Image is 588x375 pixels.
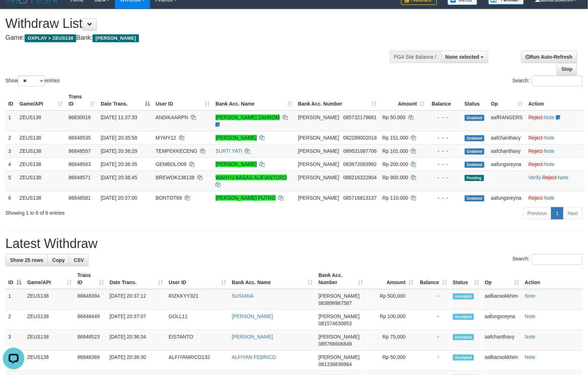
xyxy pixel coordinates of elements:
[465,175,484,181] span: Pending
[544,161,555,167] a: Note
[529,115,543,120] a: Reject
[488,157,526,171] td: aafungsreyna
[343,135,377,141] span: Copy 082289002018 to clipboard
[5,206,240,216] div: Showing 1 to 6 of 6 entries
[525,293,535,299] a: Note
[529,195,543,201] a: Reject
[380,90,428,111] th: Amount: activate to sort column ascending
[532,254,583,265] input: Search:
[229,269,316,289] th: Bank Acc. Name: activate to sort column ascending
[24,330,75,351] td: ZEUS138
[525,334,535,340] a: Note
[366,289,417,310] td: Rp 500,000
[551,207,563,219] a: 1
[69,148,91,154] span: 86848557
[529,161,543,167] a: Reject
[101,115,137,120] span: [DATE] 11:37:33
[101,195,137,201] span: [DATE] 20:37:00
[532,76,583,86] input: Search:
[18,76,45,86] select: Showentries
[488,191,526,204] td: aafungsreyna
[166,269,229,289] th: User ID: activate to sort column ascending
[5,191,17,204] td: 6
[366,330,417,351] td: Rp 75,000
[156,161,186,167] span: GEMBOLO09
[25,34,76,42] span: OXPLAY > ZEUS138
[441,51,488,63] button: None selected
[216,161,257,167] a: [PERSON_NAME]
[366,269,417,289] th: Amount: activate to sort column ascending
[319,313,360,319] span: [PERSON_NAME]
[383,195,408,201] span: Rp 110.000
[156,115,188,120] span: ANDIKAARPN
[107,351,166,371] td: [DATE] 20:36:30
[166,310,229,330] td: GOLL11
[69,135,91,141] span: 86848535
[465,135,485,141] span: Grabbed
[295,90,379,111] th: Bank Acc. Number: activate to sort column ascending
[544,195,555,201] a: Note
[5,330,24,351] td: 3
[69,254,89,266] a: CSV
[529,148,543,154] a: Reject
[525,313,535,319] a: Note
[544,115,555,120] a: Note
[417,310,450,330] td: -
[216,175,287,180] a: WAHYU BAGAS ALIFIANTORO
[298,195,339,201] span: [PERSON_NAME]
[17,171,66,191] td: ZEUS138
[319,361,352,367] span: Copy 081336838964 to clipboard
[216,135,257,141] a: [PERSON_NAME]
[156,195,182,201] span: BONTOT69
[319,293,360,299] span: [PERSON_NAME]
[417,289,450,310] td: -
[417,351,450,371] td: -
[298,115,339,120] span: [PERSON_NAME]
[24,289,75,310] td: ZEUS138
[75,289,107,310] td: 86848394
[383,175,408,180] span: Rp 900.000
[17,131,66,144] td: ZEUS138
[298,161,339,167] span: [PERSON_NAME]
[383,161,408,167] span: Rp 200.000
[107,330,166,351] td: [DATE] 20:36:34
[319,334,360,340] span: [PERSON_NAME]
[75,310,107,330] td: 86848449
[383,135,408,141] span: Rp 151.000
[107,310,166,330] td: [DATE] 20:37:07
[526,144,585,157] td: ·
[93,34,139,42] span: [PERSON_NAME]
[298,135,339,141] span: [PERSON_NAME]
[465,162,485,168] span: Grabbed
[430,114,459,121] div: - - -
[5,34,385,42] h4: Game: Bank:
[5,90,17,111] th: ID
[107,289,166,310] td: [DATE] 20:37:12
[482,289,522,310] td: aafkansokkhim
[488,131,526,144] td: aafchanthavy
[544,148,555,154] a: Note
[563,207,583,219] a: Next
[52,257,65,263] span: Copy
[75,351,107,371] td: 86848369
[5,289,24,310] td: 1
[343,161,377,167] span: Copy 083872083992 to clipboard
[343,195,377,201] span: Copy 085716813137 to clipboard
[48,254,69,266] a: Copy
[232,313,273,319] a: [PERSON_NAME]
[5,76,60,86] label: Show entries
[298,148,339,154] span: [PERSON_NAME]
[557,63,577,75] a: Stop
[529,175,541,180] a: Verify
[5,310,24,330] td: 2
[5,157,17,171] td: 4
[5,16,385,31] h1: Withdraw List
[5,171,17,191] td: 5
[24,351,75,371] td: ZEUS138
[526,90,585,111] th: Action
[343,115,377,120] span: Copy 085732179681 to clipboard
[316,269,366,289] th: Bank Acc. Number: activate to sort column ascending
[417,269,450,289] th: Balance: activate to sort column ascending
[383,115,406,120] span: Rp 50.000
[482,330,522,351] td: aafchanthavy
